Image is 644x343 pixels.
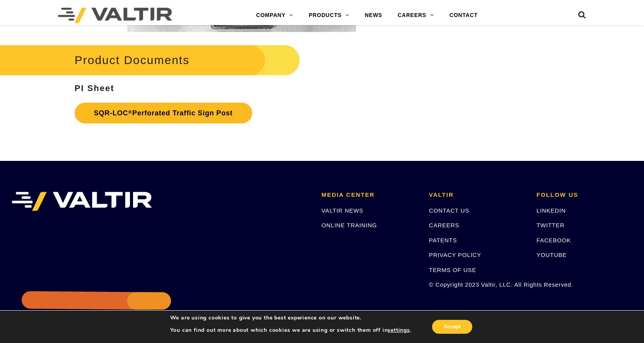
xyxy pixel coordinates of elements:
button: settings [388,327,410,334]
a: PRODUCTS [301,8,357,23]
p: © Copyright 2023 Valtir, LLC. All Rights Reserved. [429,280,525,289]
a: COMPANY [248,8,301,23]
a: SQR-LOC®Perforated Traffic Sign Post [75,103,252,123]
img: Valtir [58,8,172,23]
a: LINKEDIN [536,207,566,214]
a: CAREERS [390,8,442,23]
a: VALTIR NEWS [321,207,363,214]
a: TWITTER [536,222,564,228]
strong: PI Sheet [75,83,114,93]
sup: ® [128,109,132,115]
h2: MEDIA CENTER [321,192,417,198]
p: You can find out more about which cookies we are using or switch them off in . [170,327,412,334]
a: CONTACT US [429,207,469,214]
p: We are using cookies to give you the best experience on our website. [170,314,412,321]
a: PATENTS [429,237,457,243]
a: CONTACT [442,8,485,23]
a: YOUTUBE [536,252,567,258]
a: FACEBOOK [536,237,571,243]
h2: FOLLOW US [536,192,632,198]
a: ONLINE TRAINING [321,222,377,228]
img: VALTIR [12,192,152,211]
button: Accept [432,320,472,334]
a: PRIVACY POLICY [429,252,481,258]
a: TERMS OF USE [429,267,476,273]
h2: VALTIR [429,192,525,198]
a: CAREERS [429,222,459,228]
a: NEWS [357,8,390,23]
